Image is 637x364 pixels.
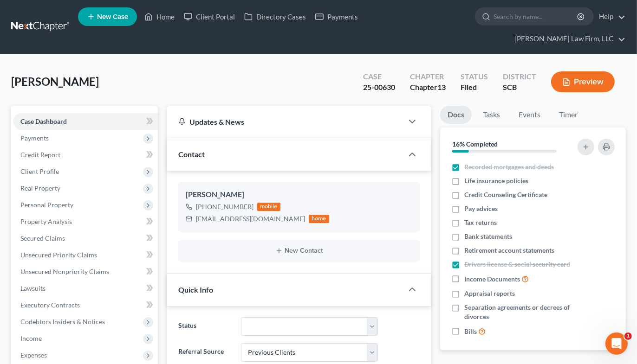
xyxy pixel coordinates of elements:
[20,234,65,242] span: Secured Claims
[20,301,80,309] span: Executory Contracts
[363,82,395,93] div: 25-00630
[624,332,632,340] span: 1
[594,8,625,25] a: Help
[179,8,240,25] a: Client Portal
[178,117,392,127] div: Updates & News
[178,150,205,159] span: Contact
[20,117,67,125] span: Case Dashboard
[464,162,554,172] span: Recorded mortgages and deeds
[410,71,446,82] div: Chapter
[503,71,536,82] div: District
[13,280,158,297] a: Lawsuits
[11,75,99,88] span: [PERSON_NAME]
[20,318,105,326] span: Codebtors Insiders & Notices
[240,8,311,25] a: Directory Cases
[20,184,60,192] span: Real Property
[605,332,628,355] iframe: Intercom live chat
[464,218,497,227] span: Tax returns
[475,106,507,124] a: Tasks
[503,82,536,93] div: SCB
[20,167,59,175] span: Client Profile
[186,247,412,255] button: New Contact
[464,327,477,336] span: Bills
[461,71,488,82] div: Status
[13,230,158,247] a: Secured Claims
[452,140,498,148] strong: 16% Completed
[309,215,329,223] div: home
[178,285,213,294] span: Quick Info
[174,317,236,336] label: Status
[20,351,47,359] span: Expenses
[13,147,158,163] a: Credit Report
[186,189,412,200] div: [PERSON_NAME]
[20,217,72,225] span: Property Analysis
[464,204,498,213] span: Pay advices
[437,83,446,91] span: 13
[410,82,446,93] div: Chapter
[461,82,488,93] div: Filed
[257,203,280,211] div: mobile
[494,8,578,25] input: Search by name...
[20,201,73,209] span: Personal Property
[510,31,625,47] a: [PERSON_NAME] Law Firm, LLC
[464,246,554,255] span: Retirement account statements
[464,176,528,185] span: Life insurance policies
[20,134,49,142] span: Payments
[552,106,585,124] a: Timer
[20,268,109,275] span: Unsecured Nonpriority Claims
[196,214,305,224] div: [EMAIL_ADDRESS][DOMAIN_NAME]
[440,106,472,124] a: Docs
[363,71,395,82] div: Case
[97,13,128,20] span: New Case
[464,303,572,321] span: Separation agreements or decrees of divorces
[20,284,45,292] span: Lawsuits
[13,263,158,280] a: Unsecured Nonpriority Claims
[174,343,236,362] label: Referral Source
[464,289,515,298] span: Appraisal reports
[511,106,548,124] a: Events
[311,8,363,25] a: Payments
[551,71,615,92] button: Preview
[13,113,158,130] a: Case Dashboard
[464,260,570,269] span: Drivers license & social security card
[13,213,158,230] a: Property Analysis
[140,8,179,25] a: Home
[13,297,158,313] a: Executory Contracts
[20,334,42,342] span: Income
[13,247,158,263] a: Unsecured Priority Claims
[196,202,253,211] div: [PHONE_NUMBER]
[20,151,60,159] span: Credit Report
[464,232,512,241] span: Bank statements
[20,251,97,259] span: Unsecured Priority Claims
[464,190,547,199] span: Credit Counseling Certificate
[464,275,520,284] span: Income Documents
